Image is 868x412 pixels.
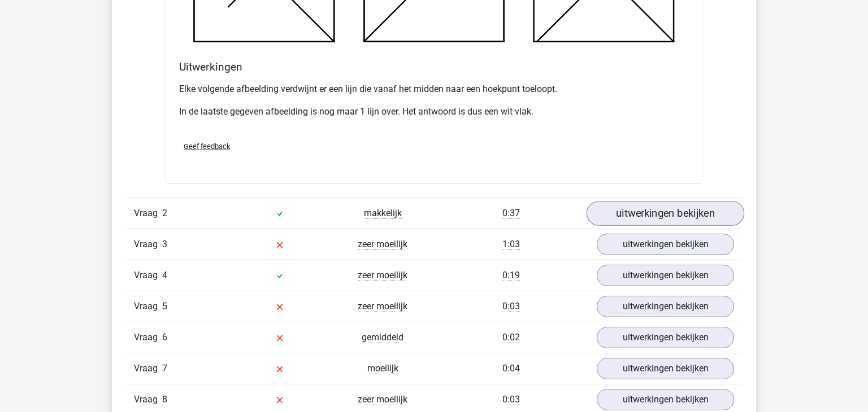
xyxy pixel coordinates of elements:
span: 3 [162,239,167,249]
span: 0:37 [502,208,520,219]
p: Elke volgende afbeelding verdwijnt er een lijn die vanaf het midden naar een hoekpunt toeloopt. [179,82,689,96]
span: 0:03 [502,394,520,405]
span: moeilijk [367,363,398,374]
a: uitwerkingen bekijken [597,296,734,317]
p: In de laatste gegeven afbeelding is nog maar 1 lijn over. Het antwoord is dus een wit vlak. [179,105,689,119]
span: zeer moeilijk [358,394,407,405]
a: uitwerkingen bekijken [597,327,734,348]
span: Vraag [134,207,162,220]
span: Vraag [134,393,162,406]
span: 8 [162,394,167,405]
a: uitwerkingen bekijken [597,358,734,379]
a: uitwerkingen bekijken [597,234,734,255]
span: 6 [162,332,167,343]
span: zeer moeilijk [358,270,407,281]
span: gemiddeld [362,332,403,343]
span: Vraag [134,238,162,251]
span: 5 [162,301,167,312]
span: 0:19 [502,270,520,281]
span: Geef feedback [184,142,230,151]
a: uitwerkingen bekijken [597,265,734,286]
span: Vraag [134,269,162,282]
h4: Uitwerkingen [179,60,689,73]
span: 7 [162,363,167,374]
span: Vraag [134,300,162,313]
span: makkelijk [364,208,402,219]
span: Vraag [134,331,162,344]
span: 0:03 [502,301,520,312]
a: uitwerkingen bekijken [597,389,734,410]
span: zeer moeilijk [358,301,407,312]
span: 2 [162,208,167,218]
span: 0:02 [502,332,520,343]
span: 4 [162,270,167,280]
span: Vraag [134,362,162,375]
a: uitwerkingen bekijken [587,201,744,226]
span: 0:04 [502,363,520,374]
span: 1:03 [502,239,520,250]
span: zeer moeilijk [358,239,407,250]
